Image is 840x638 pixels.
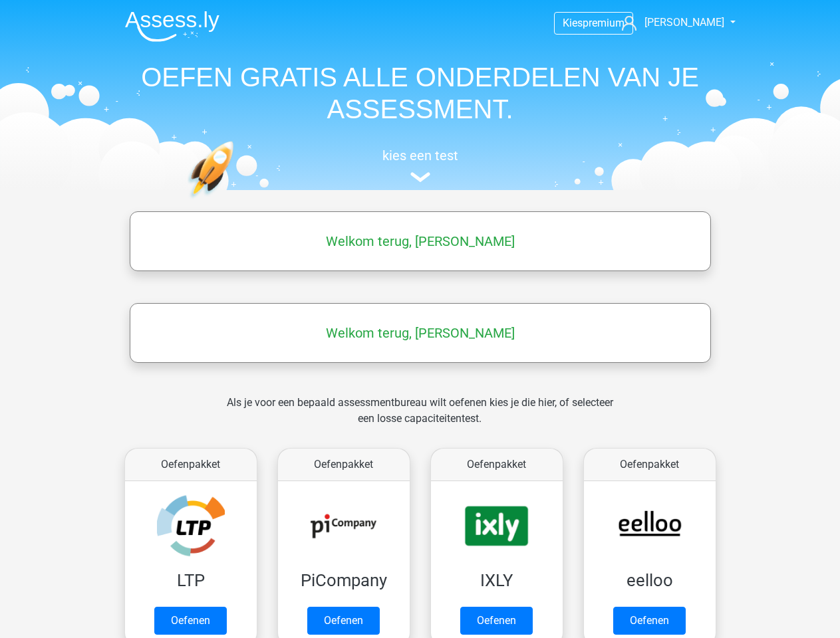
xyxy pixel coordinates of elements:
div: Als je voor een bepaald assessmentbureau wilt oefenen kies je die hier, of selecteer een losse ca... [216,395,624,443]
a: kies een test [114,148,726,183]
img: Assessly [125,11,219,42]
h1: OEFEN GRATIS ALLE ONDERDELEN VAN JE ASSESSMENT. [114,61,726,125]
a: [PERSON_NAME] [617,15,726,31]
a: Oefenen [460,607,533,635]
span: [PERSON_NAME] [644,16,724,29]
span: premium [583,17,625,29]
span: Kies [563,17,583,29]
a: Kiespremium [555,14,632,32]
img: oefenen [188,141,285,261]
a: Oefenen [154,607,227,635]
h5: Welkom terug, [PERSON_NAME] [136,325,704,341]
a: Oefenen [613,607,686,635]
a: Oefenen [307,607,380,635]
h5: kies een test [114,148,726,163]
img: assessment [410,172,430,182]
h5: Welkom terug, [PERSON_NAME] [136,233,704,249]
